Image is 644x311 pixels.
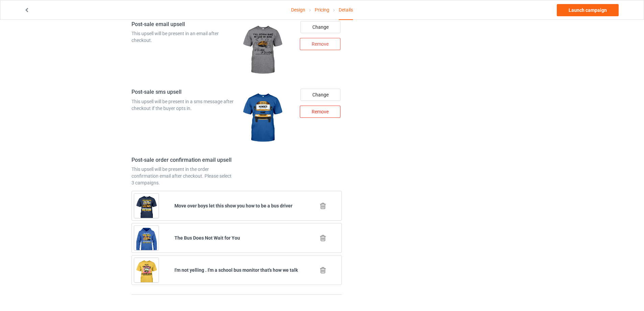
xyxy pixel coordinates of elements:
a: Launch campaign [557,4,619,16]
h4: Post-sale email upsell [132,21,234,28]
h4: Post-sale sms upsell [132,89,234,96]
b: I'm not yelling . I'm a school bus monitor that's how we talk [174,267,298,273]
h4: Post-sale order confirmation email upsell [132,157,234,164]
div: This upsell will be present in the order confirmation email after checkout. Please select 3 campa... [132,166,234,186]
div: Change [301,21,340,33]
img: regular.jpg [239,89,286,147]
div: This upsell will be present in an email after checkout. [132,30,234,44]
div: Remove [300,106,340,118]
div: This upsell will be present in a sms message after checkout if the buyer opts in. [132,98,234,112]
div: Details [339,0,353,20]
a: Design [291,0,305,19]
div: Remove [300,38,340,50]
div: Change [301,89,340,101]
a: Pricing [315,0,329,19]
img: regular.jpg [239,21,286,79]
b: Move over boys let this show you how to be a bus driver [174,203,292,208]
b: The Bus Does Not Wait for You [174,235,240,241]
